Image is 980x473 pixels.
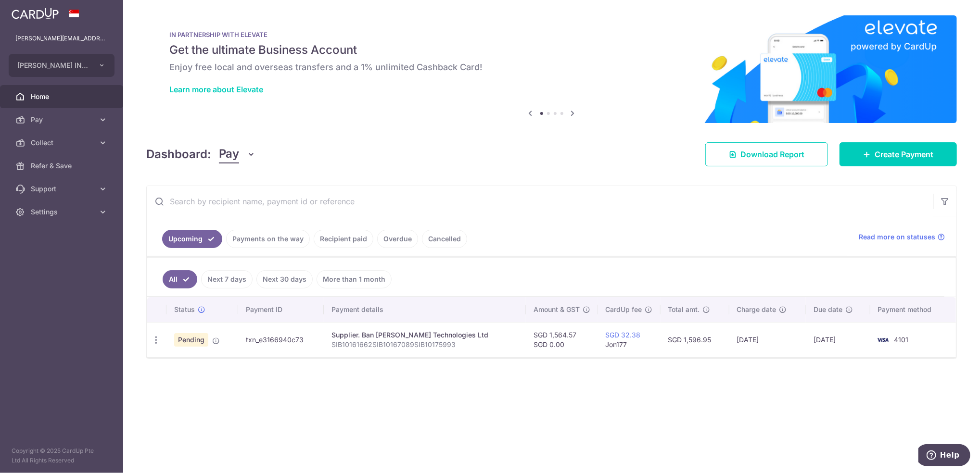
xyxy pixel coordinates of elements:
img: CardUp [12,8,59,19]
span: Settings [31,207,94,217]
span: Total amt. [668,305,700,314]
th: Payment details [324,297,526,322]
a: SGD 32.38 [606,331,641,339]
td: [DATE] [729,322,806,357]
span: Pay [219,145,239,163]
a: All [163,270,197,288]
span: Create Payment [875,149,933,160]
span: Home [31,92,94,101]
span: Pending [174,333,208,347]
td: [DATE] [806,322,870,357]
a: Recipient paid [314,230,373,248]
a: Download Report [705,142,828,166]
span: Support [31,184,94,194]
span: Refer & Save [31,161,94,171]
a: More than 1 month [317,270,392,288]
span: Read more on statuses [859,232,935,242]
td: SGD 1,564.57 SGD 0.00 [526,322,598,357]
span: Amount & GST [534,305,580,314]
img: Bank Card [873,334,892,346]
span: Due date [814,305,842,314]
td: Jon177 [598,322,661,357]
span: Charge date [737,305,776,314]
a: Next 30 days [256,270,313,288]
th: Payment method [870,297,956,322]
p: [PERSON_NAME][EMAIL_ADDRESS][PERSON_NAME][DOMAIN_NAME] [15,34,108,43]
a: Read more on statuses [859,232,945,242]
span: Collect [31,138,94,148]
td: SGD 1,596.95 [661,322,729,357]
iframe: Opens a widget where you can find more information [918,444,970,468]
img: Renovation banner [146,15,957,123]
p: SIB10161662SIB10167089SIB10175993 [331,340,518,349]
span: CardUp fee [606,305,642,314]
input: Search by recipient name, payment id or reference [147,186,933,217]
a: Overdue [377,230,418,248]
span: Pay [31,115,94,124]
a: Create Payment [840,142,957,166]
span: 4101 [894,336,909,344]
p: IN PARTNERSHIP WITH ELEVATE [169,31,934,38]
a: Cancelled [422,230,467,248]
span: Status [174,305,195,314]
h4: Dashboard: [146,146,211,163]
a: Next 7 days [201,270,253,288]
a: Payments on the way [226,230,310,248]
div: Supplier. Ban [PERSON_NAME] Technologies Ltd [331,330,518,340]
span: [PERSON_NAME] INNOVATIONS TECHNOLOGIES PTE. LTD. [17,61,89,70]
th: Payment ID [238,297,324,322]
a: Upcoming [162,230,222,248]
span: Download Report [740,149,804,160]
h6: Enjoy free local and overseas transfers and a 1% unlimited Cashback Card! [169,62,934,73]
a: Learn more about Elevate [169,85,263,94]
button: Pay [219,145,256,163]
td: txn_e3166940c73 [238,322,324,357]
button: [PERSON_NAME] INNOVATIONS TECHNOLOGIES PTE. LTD. [9,54,115,77]
h5: Get the ultimate Business Account [169,42,934,58]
